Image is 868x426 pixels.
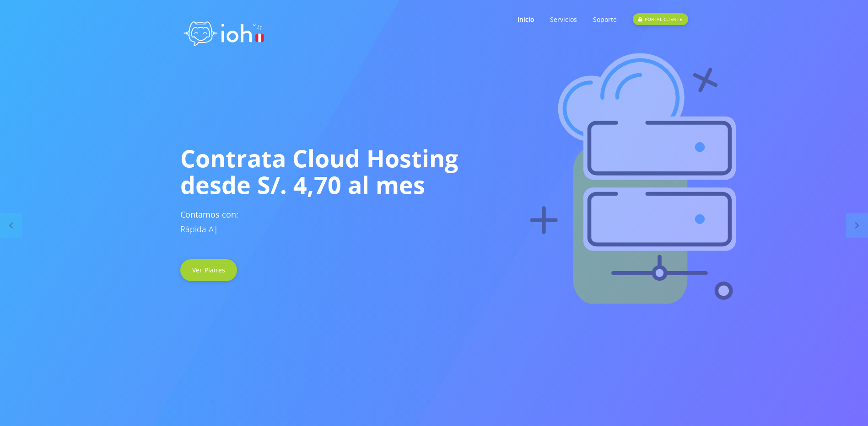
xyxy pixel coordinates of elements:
[180,145,688,198] h1: Contrata Cloud Hosting desde S/. 4,70 al mes
[180,224,214,234] span: Rápida A
[593,1,617,37] a: Soporte
[180,207,688,236] h3: Contamos con:
[518,1,534,37] a: Inicio
[633,1,688,37] a: PORTAL CLIENTE
[180,259,237,281] a: Ver Planes
[550,1,577,37] a: Servicios
[180,11,267,52] img: logo ioh
[214,224,218,234] span: |
[633,13,688,25] div: PORTAL CLIENTE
